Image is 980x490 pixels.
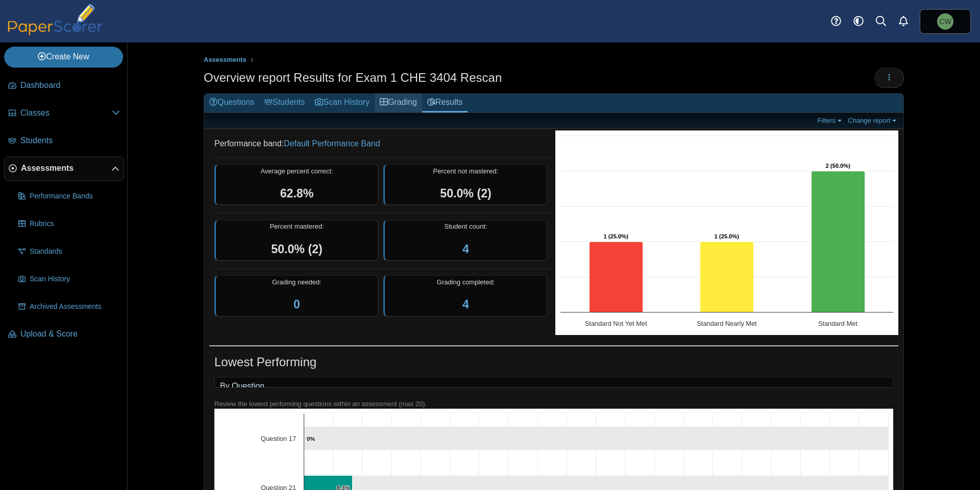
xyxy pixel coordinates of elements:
a: Performance Bands [14,184,124,209]
path: Standard Met, 2. Overall Assessment Performance. [812,171,865,313]
span: 62.8% [280,187,314,200]
span: Scan History [30,274,120,284]
a: Create New [4,47,123,67]
h1: Lowest Performing [214,353,316,371]
span: Assessments [204,56,247,63]
span: Standards [30,247,120,257]
a: 4 [462,242,469,256]
div: Chart. Highcharts interactive chart. [555,130,898,335]
div: Grading completed: [383,275,547,317]
a: 0 [293,298,300,311]
a: Students [259,94,310,113]
span: Upload & Score [20,328,120,340]
a: Rubrics [14,212,124,236]
path: Standard Nearly Met, 1. Overall Assessment Performance. [700,242,754,313]
img: PaperScorer [4,4,106,35]
div: Percent mastered: [214,220,378,261]
a: 4 [462,298,469,311]
text: Standard Not Yet Met [585,320,647,327]
a: Default Performance Band [284,139,380,148]
h1: Overview report Results for Exam 1 CHE 3404 Rescan [204,69,502,86]
text: 1 (25.0%) [604,233,629,239]
a: Dashboard [4,74,124,98]
a: By Question [215,377,269,395]
a: Grading [375,94,422,113]
svg: Interactive chart [555,130,898,335]
a: Questions [204,94,259,113]
text: Question 17 [261,435,296,442]
text: 0% [307,436,315,442]
span: Classes [20,107,112,119]
div: Percent not mastered: [383,164,547,206]
span: Students [20,135,120,146]
a: Standards [14,239,124,264]
span: 50.0% (2) [440,187,492,200]
text: 1 (25.0%) [715,233,740,239]
a: Classes [4,101,124,126]
a: Assessments [4,157,124,181]
a: Alerts [892,10,915,33]
span: Archived Assessments [30,302,120,312]
a: Results [422,94,468,113]
text: Standard Nearly Met [697,320,757,327]
span: 50.0% (2) [271,242,323,256]
div: Grading needed: [214,275,378,317]
a: Upload & Score [4,322,124,347]
span: Christian Wallen [937,13,953,30]
a: Students [4,129,124,153]
a: Assessments [201,54,249,66]
span: Dashboard [20,80,120,91]
a: Archived Assessments [14,295,124,319]
a: PaperScorer [4,28,106,37]
path: Standard Not Yet Met, 1. Overall Assessment Performance. [590,242,643,313]
path: Question 17, 100. . [304,426,889,450]
div: Student count: [383,220,547,261]
div: Average percent correct: [214,164,378,206]
a: Scan History [14,267,124,292]
text: 2 (50.0%) [826,163,851,169]
a: Scan History [310,94,375,113]
span: Christian Wallen [939,18,951,25]
span: Performance Bands [30,191,120,202]
span: Assessments [21,163,111,174]
dd: Performance band: [209,130,552,157]
a: Filters [815,116,846,125]
span: Rubrics [30,219,120,229]
text: Standard Met [818,320,857,327]
div: Review the lowest performing questions within an assessment (max 20). [214,399,893,409]
a: Change report [845,116,901,125]
a: Christian Wallen [920,9,971,34]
